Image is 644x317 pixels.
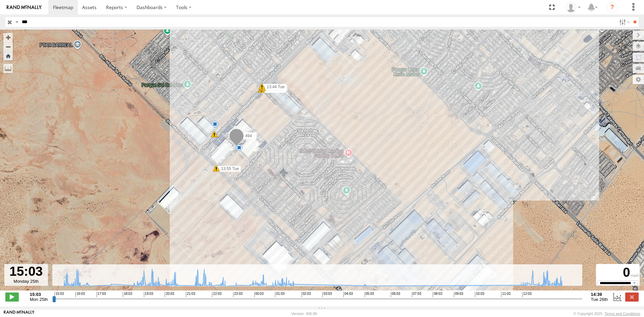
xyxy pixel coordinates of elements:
span: 02:03 [302,292,311,297]
label: 13:44 Tue [262,84,286,90]
button: Zoom out [3,42,13,51]
label: Close [625,293,639,301]
div: Roberto Garcia [563,2,583,12]
span: 494 [245,134,252,138]
span: 19:03 [144,292,153,297]
span: 20:03 [165,292,174,297]
span: 09:03 [454,292,463,297]
span: 18:03 [123,292,132,297]
span: 17:03 [97,292,106,297]
span: 21:03 [186,292,195,297]
div: 10 [211,131,218,138]
span: 23:03 [233,292,243,297]
label: Measure [3,64,13,73]
span: 05:03 [365,292,374,297]
label: Search Query [14,17,19,27]
span: 08:03 [433,292,442,297]
img: rand-logo.svg [7,5,42,10]
span: 22:03 [212,292,221,297]
span: 07:03 [412,292,421,297]
span: Mon 25th Aug 2025 [30,297,48,302]
strong: 15:03 [30,292,48,297]
span: 00:03 [254,292,264,297]
div: © Copyright 2025 - [574,312,640,316]
span: Tue 26th Aug 2025 [591,297,608,302]
div: Version: 306.00 [291,312,317,316]
span: 11:03 [501,292,511,297]
label: 00:24 Tue [261,87,286,93]
a: Visit our Website [4,310,35,317]
span: 16:03 [75,292,85,297]
span: 03:03 [322,292,332,297]
i: ? [607,2,618,13]
a: Terms and Conditions [605,312,640,316]
span: 04:03 [343,292,353,297]
span: 12:03 [522,292,532,297]
span: 01:03 [275,292,284,297]
label: 13:55 Tue [216,166,241,172]
div: 10 [236,144,243,151]
label: 13:44 Tue [263,85,287,91]
strong: 14:39 [591,292,608,297]
button: Zoom in [3,33,13,42]
span: 15:03 [54,292,64,297]
span: 10:03 [475,292,484,297]
label: Play/Stop [5,293,19,301]
div: 6 [212,121,218,127]
label: Search Filter Options [616,17,631,27]
span: 06:03 [391,292,400,297]
label: Map Settings [633,75,644,84]
div: 0 [597,265,639,280]
button: Zoom Home [3,51,13,60]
